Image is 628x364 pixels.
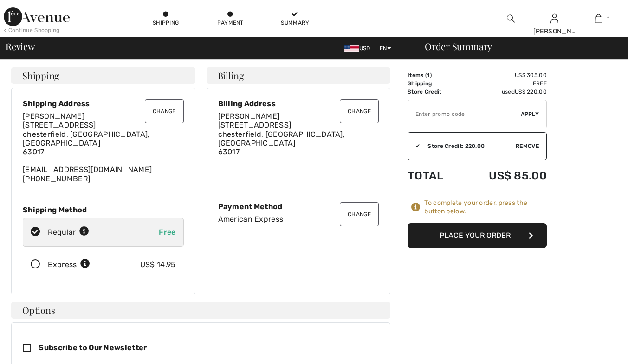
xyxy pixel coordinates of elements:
span: EN [380,45,391,51]
td: Store Credit [408,88,461,96]
span: Shipping [22,71,59,80]
div: < Continue Shopping [4,26,60,34]
span: [PERSON_NAME] [23,112,84,121]
span: Remove [516,142,539,150]
span: Free [159,228,175,236]
span: US$ 220.00 [515,89,547,95]
img: search the website [507,13,515,24]
td: Total [408,160,461,192]
div: ✔ [408,142,420,150]
div: American Express [218,215,379,224]
span: 1 [607,14,609,23]
div: Shipping Address [23,99,184,108]
span: Review [6,42,35,51]
div: Order Summary [414,42,622,51]
div: Payment [216,19,244,27]
td: Items ( ) [408,71,461,79]
div: [EMAIL_ADDRESS][DOMAIN_NAME] [PHONE_NUMBER] [23,112,184,183]
div: Regular [48,227,89,238]
span: [PERSON_NAME] [218,112,280,121]
td: US$ 85.00 [461,160,547,192]
div: To complete your order, press the button below. [424,199,547,216]
img: 1ère Avenue [4,7,70,26]
div: Express [48,259,90,270]
td: Shipping [408,79,461,88]
div: Summary [281,19,309,27]
button: Change [340,99,379,123]
span: Apply [521,110,539,118]
a: Sign In [550,14,558,23]
img: My Info [550,13,558,24]
button: Change [145,99,184,123]
img: My Bag [595,13,602,24]
span: [STREET_ADDRESS] chesterfield, [GEOGRAPHIC_DATA], [GEOGRAPHIC_DATA] 63017 [23,121,150,156]
img: US Dollar [344,45,359,52]
td: Free [461,79,547,88]
div: [PERSON_NAME] [533,26,576,36]
span: USD [344,45,374,51]
h4: Options [11,302,390,319]
span: 1 [427,72,430,78]
div: US$ 14.95 [140,259,176,270]
button: Place Your Order [408,223,547,248]
a: 1 [577,13,620,24]
td: used [461,88,547,96]
div: Store Credit: 220.00 [420,142,516,150]
span: Subscribe to Our Newsletter [39,343,147,352]
button: Change [340,202,379,226]
span: [STREET_ADDRESS] chesterfield, [GEOGRAPHIC_DATA], [GEOGRAPHIC_DATA] 63017 [218,121,345,156]
input: Promo code [408,100,521,128]
div: Shipping [152,19,180,27]
span: Billing [218,71,244,80]
div: Payment Method [218,202,379,211]
div: Shipping Method [23,205,184,214]
div: Billing Address [218,99,379,108]
td: US$ 305.00 [461,71,547,79]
